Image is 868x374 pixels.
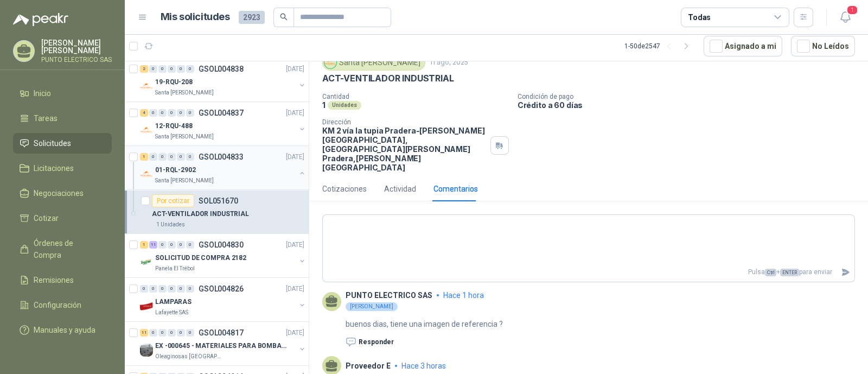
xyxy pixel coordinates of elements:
[346,337,394,347] button: Responder
[140,282,307,317] a: 0 0 0 0 0 0 GSOL004826[DATE] Company LogoLAMPARASLafayette SAS
[149,285,157,293] div: 0
[791,36,855,56] button: No Leídos
[34,162,74,174] span: Licitaciones
[155,121,193,131] p: 12-RQU-488
[140,168,153,181] img: Company Logo
[286,240,304,250] p: [DATE]
[155,341,290,351] p: EX -000645 - MATERIALES PARA BOMBAS STANDBY PLANTA
[158,241,167,249] div: 0
[155,253,246,263] p: SOLICITUD DE COMPRA 2182
[34,137,71,149] span: Solicitudes
[322,100,325,110] p: 1
[155,352,224,361] p: Oleaginosas [GEOGRAPHIC_DATA][PERSON_NAME]
[186,109,194,117] div: 0
[780,269,799,276] span: ENTER
[518,93,864,100] p: Condición de pago
[199,109,244,117] p: GSOL004837
[149,153,157,161] div: 0
[323,263,837,282] p: Pulsa + para enviar
[346,318,503,330] p: buenos dias, tiene una imagen de referencia ?
[140,329,148,337] div: 11
[322,93,509,100] p: Cantidad
[13,183,112,204] a: Negociaciones
[152,194,194,207] div: Por cotizar
[328,101,361,110] div: Unidades
[155,132,214,141] p: Santa [PERSON_NAME]
[158,153,167,161] div: 0
[199,197,238,205] p: SOL051670
[34,187,84,199] span: Negociaciones
[168,153,176,161] div: 0
[13,13,68,26] img: Logo peakr
[177,65,185,73] div: 0
[34,324,95,336] span: Manuales y ayuda
[518,100,864,110] p: Crédito a 60 días
[140,153,148,161] div: 1
[346,302,398,311] div: [PERSON_NAME]
[149,109,157,117] div: 0
[168,109,176,117] div: 0
[155,308,188,317] p: Lafayette SAS
[286,284,304,294] p: [DATE]
[199,153,244,161] p: GSOL004833
[322,73,454,84] p: ACT-VENTILADOR INDUSTRIAL
[149,241,157,249] div: 11
[161,9,230,25] h1: Mis solicitudes
[384,183,416,195] div: Actividad
[322,126,486,172] p: KM 2 vía la tupia Pradera-[PERSON_NAME][GEOGRAPHIC_DATA], [GEOGRAPHIC_DATA][PERSON_NAME] Pradera ...
[324,56,336,68] img: Company Logo
[158,329,167,337] div: 0
[155,297,192,307] p: LAMPARAS
[13,320,112,340] a: Manuales y ayuda
[155,88,214,97] p: Santa [PERSON_NAME]
[140,62,307,97] a: 2 0 0 0 0 0 GSOL004838[DATE] Company Logo19-RQU-208Santa [PERSON_NAME]
[239,11,265,24] span: 2923
[186,285,194,293] div: 0
[837,263,854,282] button: Enviar
[155,264,195,273] p: Panela El Trébol
[34,274,74,286] span: Remisiones
[13,208,112,229] a: Cotizar
[765,269,776,276] span: Ctrl
[152,209,249,219] p: ACT-VENTILADOR INDUSTRIAL
[140,300,153,313] img: Company Logo
[152,220,189,229] div: 1 Unidades
[177,329,185,337] div: 0
[177,285,185,293] div: 0
[13,158,112,179] a: Licitaciones
[624,37,695,55] div: 1 - 50 de 2547
[140,326,307,361] a: 11 0 0 0 0 0 GSOL004817[DATE] Company LogoEX -000645 - MATERIALES PARA BOMBAS STANDBY PLANTAOleag...
[41,56,112,63] p: PUNTO ELECTRICO SAS
[140,256,153,269] img: Company Logo
[13,295,112,315] a: Configuración
[177,109,185,117] div: 0
[346,362,391,370] p: Proveedor E
[286,328,304,338] p: [DATE]
[158,285,167,293] div: 0
[322,183,367,195] div: Cotizaciones
[13,233,112,265] a: Órdenes de Compra
[846,5,858,15] span: 1
[688,11,711,23] div: Todas
[140,106,307,141] a: 4 0 0 0 0 0 GSOL004837[DATE] Company Logo12-RQU-488Santa [PERSON_NAME]
[199,65,244,73] p: GSOL004838
[168,329,176,337] div: 0
[704,36,782,56] button: Asignado a mi
[34,112,58,124] span: Tareas
[13,270,112,290] a: Remisiones
[140,80,153,93] img: Company Logo
[168,285,176,293] div: 0
[199,285,244,293] p: GSOL004826
[140,109,148,117] div: 4
[140,65,148,73] div: 2
[346,291,432,300] p: PUNTO ELECTRICO SAS
[280,13,288,21] span: search
[177,153,185,161] div: 0
[158,65,167,73] div: 0
[158,109,167,117] div: 0
[41,39,112,54] p: [PERSON_NAME] [PERSON_NAME]
[155,176,214,185] p: Santa [PERSON_NAME]
[199,329,244,337] p: GSOL004817
[13,133,112,154] a: Solicitudes
[140,285,148,293] div: 0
